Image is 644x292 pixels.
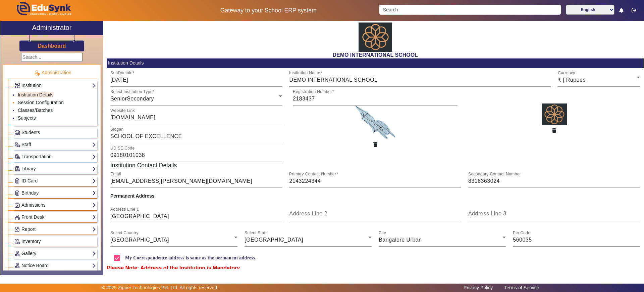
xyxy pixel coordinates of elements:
[21,239,41,244] span: Inventory
[110,231,139,235] mat-label: Select Country
[110,172,121,176] mat-label: Email
[359,23,392,52] img: abdd4561-dfa5-4bc5-9f22-bd710a8d2831
[468,212,640,220] input: Address Line 3
[289,76,550,84] input: Institution Name
[21,130,40,135] span: Students
[110,151,282,159] input: UDISE Code
[513,236,640,244] input: Pin Code
[14,238,96,245] a: Inventory
[110,108,135,113] mat-label: Website Link
[110,212,282,220] input: Address Line 1
[110,193,155,199] b: Permanent Address
[355,106,395,139] img: 8b3c180f-39eb-44eb-9e9f-c64d00e4827a
[558,77,586,83] span: ₹ | Rupees
[245,231,268,235] mat-label: Select State
[110,76,282,84] input: SubDomain
[558,71,575,75] mat-label: Currency
[110,177,282,185] input: Email
[107,265,644,271] h6: Please Note: Address of the Institution is Mandatory
[18,115,36,121] a: Subjects
[14,129,96,136] a: Students
[15,130,20,135] img: Students.png
[18,92,54,97] a: Institution Details
[8,69,97,76] p: Administration
[501,283,542,292] a: Terms of Service
[38,42,66,49] a: Dashboard
[289,177,461,185] input: Primary Contact Number
[124,255,257,261] label: My Correspondence address is same as the permanent address.
[542,103,567,126] img: abdd4561-dfa5-4bc5-9f22-bd710a8d2831
[165,7,372,14] h5: Gateway to your School ERP system
[110,71,132,75] mat-label: SubDomain
[18,108,53,113] a: Classes/Batches
[379,231,386,235] mat-label: City
[293,89,332,94] mat-label: Registration Number
[460,283,496,292] a: Privacy Policy
[0,21,103,35] a: Administrator
[289,172,336,176] mat-label: Primary Contact Number
[107,58,644,68] mat-card-header: Institution Details
[293,95,458,103] input: Registration Number
[15,239,20,244] img: Inventory.png
[468,211,506,216] mat-label: Address Line 3
[468,177,640,185] input: Secondary Contact Number
[110,146,135,150] mat-label: UDISE Code
[110,114,282,122] input: Website Link
[379,237,422,243] span: Bangalore Urban
[289,212,461,220] input: Address Line 2
[18,100,64,105] a: Session Configuration
[289,71,320,75] mat-label: Institution Name
[110,132,282,140] input: Slogan
[468,172,521,176] mat-label: Secondary Contact Number
[110,237,169,243] span: [GEOGRAPHIC_DATA]
[110,207,139,211] mat-label: Address Line 1
[245,237,303,243] span: [GEOGRAPHIC_DATA]
[102,284,219,291] p: © 2025 Zipper Technologies Pvt. Ltd. All rights reserved.
[379,5,561,15] input: Search
[38,43,66,49] h3: Dashboard
[289,211,327,216] mat-label: Address Line 2
[110,96,154,101] span: SeniorSecondary
[107,162,644,169] h5: Institution Contact Details
[34,70,40,76] img: Administration.png
[110,89,153,94] mat-label: Select Institution Type
[21,53,83,62] input: Search...
[32,24,72,32] h2: Administrator
[107,52,644,58] h2: DEMO INTERNATIONAL SCHOOL
[513,231,530,235] mat-label: Pin Code
[110,127,124,131] mat-label: Slogan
